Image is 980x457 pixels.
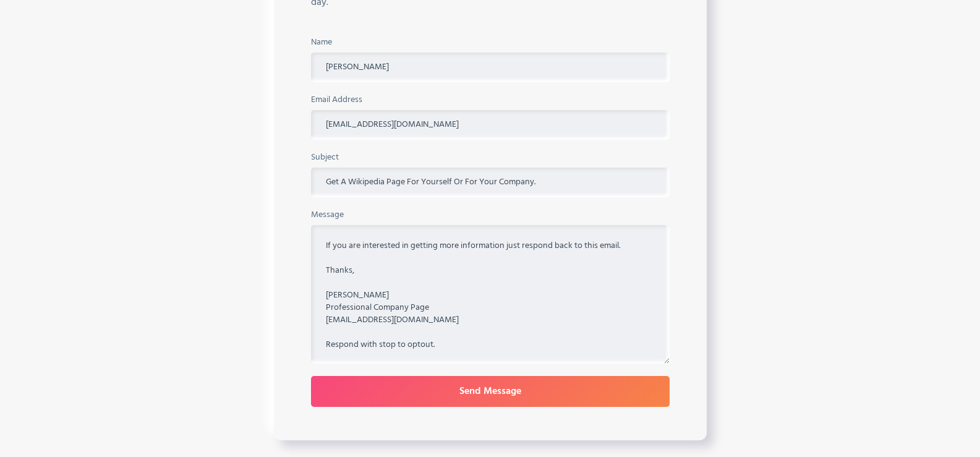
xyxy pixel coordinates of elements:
[311,95,670,105] label: Email Address
[311,152,670,163] label: Subject
[311,210,670,220] label: Message
[311,37,670,48] label: Name
[311,376,670,407] input: Send Message
[311,22,670,407] form: Contact Form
